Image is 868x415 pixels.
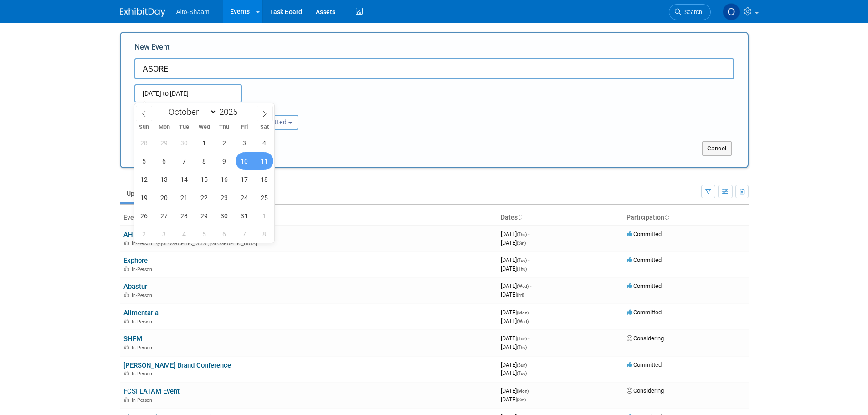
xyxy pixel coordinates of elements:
img: In-Person Event [124,292,129,297]
span: October 23, 2025 [216,189,233,206]
span: October 17, 2025 [236,170,253,188]
span: November 8, 2025 [256,225,273,243]
span: Fri [234,124,254,130]
span: [DATE] [501,387,531,394]
span: Considering [627,335,664,342]
span: Committed [627,282,662,289]
span: In-Person [132,397,155,403]
span: In-Person [132,345,155,351]
span: October 1, 2025 [195,134,213,152]
span: - [528,231,529,237]
a: Sort by Start Date [518,214,522,221]
img: In-Person Event [124,266,129,271]
span: [DATE] [501,291,524,298]
span: October 28, 2025 [175,207,193,225]
span: [DATE] [501,231,529,237]
label: New Event [134,42,170,56]
span: Considering [627,387,664,394]
span: [DATE] [501,282,531,289]
span: In-Person [132,319,155,325]
span: (Mon) [517,310,529,315]
a: Sort by Participation Type [664,214,669,221]
span: (Thu) [517,232,527,237]
span: November 3, 2025 [155,225,173,243]
a: Abastur [123,282,147,291]
span: October 8, 2025 [195,152,213,170]
span: [DATE] [501,318,529,324]
span: October 7, 2025 [175,152,193,170]
span: - [528,361,529,368]
th: Dates [497,210,623,225]
span: Sat [254,124,274,130]
span: October 31, 2025 [236,207,253,225]
span: [DATE] [501,239,526,246]
span: (Wed) [517,284,529,289]
span: October 29, 2025 [195,207,213,225]
th: Event [120,210,497,225]
span: (Sat) [517,397,526,402]
span: November 6, 2025 [216,225,233,243]
select: Month [164,106,217,118]
span: October 24, 2025 [236,189,253,206]
span: October 12, 2025 [135,170,153,188]
span: - [530,282,531,289]
span: October 21, 2025 [175,189,193,206]
span: Committed [627,361,662,368]
span: (Thu) [517,266,527,272]
img: In-Person Event [124,319,129,323]
img: Olivia Strasser [723,3,740,20]
span: (Tue) [517,371,527,376]
span: Search [681,9,702,15]
a: Search [669,4,711,20]
span: November 2, 2025 [135,225,153,243]
span: October 25, 2025 [256,189,273,206]
span: October 6, 2025 [155,152,173,170]
span: November 5, 2025 [195,225,213,243]
span: October 20, 2025 [155,189,173,206]
a: SHFM [123,335,142,343]
span: [DATE] [501,309,531,316]
span: September 29, 2025 [155,134,173,152]
input: Name of Trade Show / Conference [134,58,734,79]
img: In-Person Event [124,371,129,375]
span: (Tue) [517,336,527,341]
span: October 2, 2025 [216,134,233,152]
span: (Tue) [517,258,527,263]
span: November 4, 2025 [175,225,193,243]
span: - [528,256,529,263]
img: In-Person Event [124,345,129,349]
span: November 1, 2025 [256,207,273,225]
span: (Sat) [517,241,526,246]
span: September 28, 2025 [135,134,153,152]
span: October 18, 2025 [256,170,273,188]
span: October 11, 2025 [256,152,273,170]
span: October 26, 2025 [135,207,153,225]
span: October 30, 2025 [216,207,233,225]
button: Cancel [702,141,732,156]
span: Committed [627,231,662,237]
span: - [528,335,529,342]
span: September 30, 2025 [175,134,193,152]
a: AHF 2025 [123,231,153,239]
span: [DATE] [501,343,527,350]
span: (Fri) [517,292,524,297]
span: October 5, 2025 [135,152,153,170]
span: [DATE] [501,256,529,263]
div: Participation: [236,102,325,114]
a: Exphore [123,256,148,265]
span: October 9, 2025 [216,152,233,170]
a: FCSI LATAM Event [123,387,180,395]
span: - [530,309,531,316]
span: Alto-Shaam [176,8,210,15]
span: [DATE] [501,335,529,342]
a: Upcoming18 [120,185,173,202]
span: In-Person [132,241,155,246]
span: In-Person [132,266,155,272]
span: Tue [174,124,194,130]
span: November 7, 2025 [236,225,253,243]
a: [PERSON_NAME] Brand Conference [123,361,231,369]
span: Wed [194,124,214,130]
span: October 10, 2025 [236,152,253,170]
div: [GEOGRAPHIC_DATA], [GEOGRAPHIC_DATA] [123,239,493,246]
div: Attendance / Format: [134,102,223,114]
